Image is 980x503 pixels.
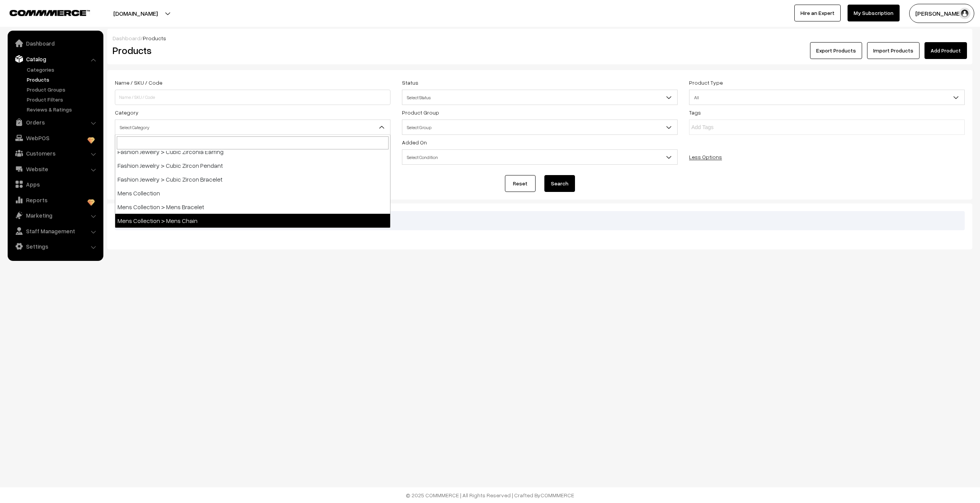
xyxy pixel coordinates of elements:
[689,108,701,116] label: Tags
[402,121,677,134] span: Select Group
[115,186,390,200] li: Mens Collection
[505,175,536,192] a: Reset
[402,79,418,87] label: Status
[402,91,677,104] span: Select Status
[115,200,390,214] li: Mens Collection > Mens Bracelet
[402,120,678,135] span: Select Group
[924,42,967,59] a: Add Product
[544,175,575,192] button: Search
[10,239,101,253] a: Settings
[402,149,678,165] span: Select Condition
[113,34,967,42] div: /
[10,10,90,16] img: COMMMERCE
[10,36,101,50] a: Dashboard
[689,90,965,105] span: All
[10,224,101,238] a: Staff Management
[25,75,101,84] a: Products
[25,95,101,103] a: Product Filters
[25,66,101,74] a: Categories
[10,162,101,176] a: Website
[115,120,390,135] span: Select Category
[689,79,723,87] label: Product Type
[113,35,140,41] a: Dashboard
[10,131,101,145] a: WebPOS
[848,5,900,21] a: My Subscription
[143,35,166,41] span: Products
[810,42,862,59] button: Export Products
[691,123,758,131] input: Add Tags
[115,145,390,159] li: Fashion Jewelry > Cubic Zirconia Earring
[115,214,390,228] li: Mens Collection > Mens Chain
[402,108,439,116] label: Product Group
[115,159,390,172] li: Fashion Jewelry > Cubic Zircon Pendant
[402,151,677,164] span: Select Condition
[402,138,427,146] label: Added On
[87,4,185,23] button: [DOMAIN_NAME]
[794,5,841,21] a: Hire an Expert
[402,90,678,105] span: Select Status
[959,8,970,19] img: user
[115,121,390,134] span: Select Category
[113,44,390,56] h2: Products
[115,211,965,230] div: No products found !
[115,172,390,186] li: Fashion Jewelry > Cubic Zircon Bracelet
[115,108,139,116] label: Category
[689,154,722,160] a: Less Options
[689,91,964,104] span: All
[115,79,162,87] label: Name / SKU / Code
[10,8,77,17] a: COMMMERCE
[115,90,390,105] input: Name / SKU / Code
[25,85,101,93] a: Product Groups
[909,4,974,23] button: [PERSON_NAME]
[10,52,101,66] a: Catalog
[10,193,101,207] a: Reports
[10,146,101,160] a: Customers
[10,115,101,129] a: Orders
[25,105,101,113] a: Reviews & Ratings
[10,208,101,222] a: Marketing
[10,177,101,191] a: Apps
[867,42,920,59] a: Import Products
[541,492,574,498] a: COMMMERCE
